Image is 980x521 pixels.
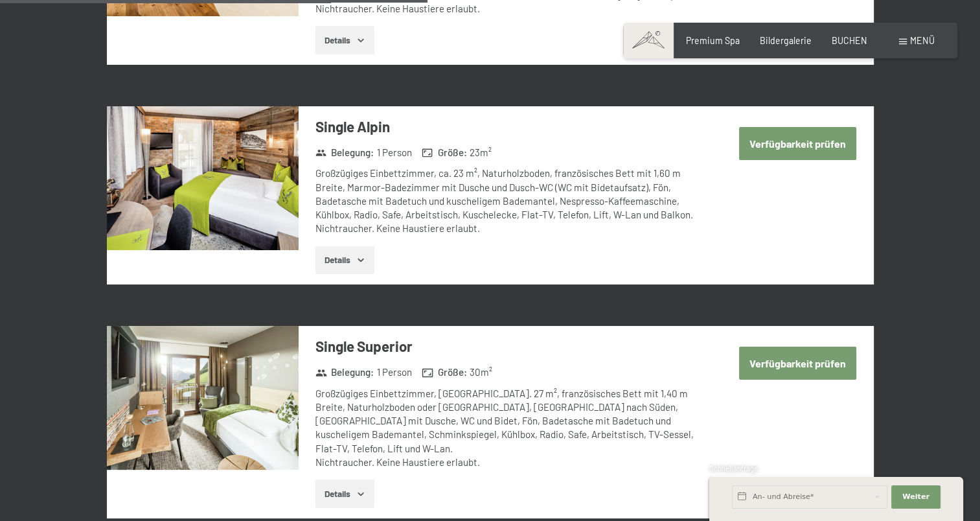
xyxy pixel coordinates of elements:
span: Schnellanfrage [709,464,758,472]
img: mss_renderimg.php [107,106,299,250]
button: Details [315,480,374,508]
a: Premium Spa [686,35,740,46]
span: 30 m² [470,365,492,379]
h3: Single Alpin [315,117,701,137]
span: 1 Person [377,146,412,159]
a: BUCHEN [832,35,867,46]
button: Verfügbarkeit prüfen [739,127,856,160]
button: Verfügbarkeit prüfen [739,347,856,380]
span: Menü [910,35,935,46]
div: Großzügiges Einbettzimmer, [GEOGRAPHIC_DATA]. 27 m², französisches Bett mit 1,40 m Breite, Naturh... [315,387,701,470]
button: Weiter [891,485,940,509]
h3: Single Superior [315,336,701,356]
strong: Belegung : [315,146,374,159]
img: mss_renderimg.php [107,326,299,470]
button: Details [315,246,374,275]
button: Details [315,26,374,54]
span: 1 Person [377,365,412,379]
span: Weiter [902,492,929,502]
strong: Belegung : [315,365,374,379]
span: 23 m² [470,146,492,159]
strong: Größe : [422,146,467,159]
a: Bildergalerie [760,35,812,46]
div: Großzügiges Einbettzimmer, ca. 23 m², Naturholzboden, französisches Bett mit 1,60 m Breite, Marmo... [315,167,701,235]
strong: Größe : [422,365,467,379]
